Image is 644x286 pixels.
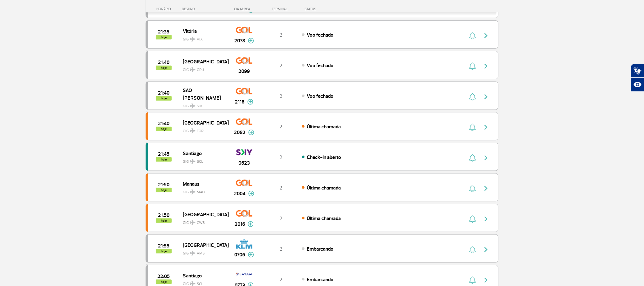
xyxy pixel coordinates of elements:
span: 2 [279,154,282,161]
div: DESTINO [182,7,229,11]
span: Embarcando [307,246,333,252]
img: seta-direita-painel-voo.svg [482,276,490,284]
span: 2 [279,93,282,99]
img: mais-info-painel-voo.svg [248,130,254,135]
span: hoje [156,249,172,254]
div: Plugin de acessibilidade da Hand Talk. [631,64,644,92]
img: destiny_airplane.svg [190,37,195,42]
img: destiny_airplane.svg [190,159,195,164]
span: Última chamada [307,124,341,130]
span: GIG [183,217,223,226]
span: 2 [279,185,282,191]
span: [GEOGRAPHIC_DATA] [183,241,223,249]
span: Última chamada [307,215,341,222]
span: 0706 [235,251,245,259]
img: seta-direita-painel-voo.svg [482,154,490,162]
span: 2 [279,246,282,252]
span: hoje [156,66,172,70]
span: AMS [197,251,205,256]
span: 2082 [234,129,246,136]
img: destiny_airplane.svg [190,251,195,256]
span: SAO [PERSON_NAME] [183,86,223,102]
span: 2025-08-27 21:55:00 [158,244,169,248]
span: 2016 [235,220,245,228]
span: GRU [197,67,204,73]
span: [GEOGRAPHIC_DATA] [183,210,223,218]
img: mais-info-painel-voo.svg [247,99,253,105]
span: 2025-08-27 21:45:00 [158,152,169,156]
span: 2025-08-27 22:05:00 [158,274,170,279]
img: sino-painel-voo.svg [469,276,476,284]
span: hoje [156,35,172,39]
img: seta-direita-painel-voo.svg [482,185,490,192]
img: destiny_airplane.svg [190,128,195,133]
span: hoje [156,188,172,192]
img: mais-info-painel-voo.svg [248,191,254,197]
span: hoje [156,280,172,284]
span: Voo fechado [307,62,333,69]
div: CIA AÉREA [228,7,260,11]
img: destiny_airplane.svg [190,67,195,72]
span: 2116 [235,98,245,106]
img: sino-painel-voo.svg [469,215,476,223]
span: 0623 [238,159,250,167]
img: sino-painel-voo.svg [469,185,476,192]
div: HORÁRIO [147,7,182,11]
span: GIG [183,247,223,256]
span: hoje [156,157,172,162]
div: TERMINAL [260,7,301,11]
button: Abrir tradutor de língua de sinais. [631,64,644,78]
span: hoje [156,218,172,223]
span: Santiago [183,271,223,280]
img: seta-direita-painel-voo.svg [482,32,490,39]
span: Check-in aberto [307,154,341,161]
span: GIG [183,155,223,165]
span: Voo fechado [307,32,333,38]
img: seta-direita-painel-voo.svg [482,246,490,254]
img: sino-painel-voo.svg [469,32,476,39]
img: destiny_airplane.svg [190,104,195,109]
span: Embarcando [307,276,333,283]
img: destiny_airplane.svg [190,220,195,225]
span: 2025-08-27 21:40:00 [158,91,169,95]
span: CWB [197,220,205,226]
img: mais-info-painel-voo.svg [248,38,254,44]
img: mais-info-painel-voo.svg [248,221,254,227]
img: sino-painel-voo.svg [469,154,476,162]
span: 2 [279,276,282,283]
img: sino-painel-voo.svg [469,62,476,70]
span: 2099 [238,68,250,75]
span: 2 [279,32,282,38]
span: Última chamada [307,185,341,191]
span: Manaus [183,180,223,188]
span: 2025-08-27 21:40:00 [158,121,169,126]
img: destiny_airplane.svg [190,189,195,195]
span: [GEOGRAPHIC_DATA] [183,118,223,127]
span: SCL [197,159,203,165]
span: Santiago [183,149,223,157]
img: sino-painel-voo.svg [469,246,476,254]
span: 2025-08-27 21:40:00 [158,60,169,65]
span: FOR [197,128,203,134]
img: mais-info-painel-voo.svg [248,252,254,258]
span: SJK [197,104,202,109]
span: MAO [197,189,205,195]
img: seta-direita-painel-voo.svg [482,215,490,223]
span: 2 [279,215,282,222]
span: Vitória [183,27,223,35]
span: 2025-08-27 21:35:00 [158,30,169,34]
span: 2 [279,62,282,69]
span: hoje [156,96,172,101]
span: 2004 [234,190,246,197]
span: VIX [197,37,203,42]
span: 2 [279,124,282,130]
span: GIG [183,33,223,42]
div: STATUS [301,7,353,11]
img: seta-direita-painel-voo.svg [482,124,490,131]
span: hoje [156,127,172,131]
span: GIG [183,64,223,73]
span: 2025-08-27 21:50:00 [158,213,169,218]
button: Abrir recursos assistivos. [631,78,644,92]
img: seta-direita-painel-voo.svg [482,93,490,101]
span: [GEOGRAPHIC_DATA] [183,57,223,66]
